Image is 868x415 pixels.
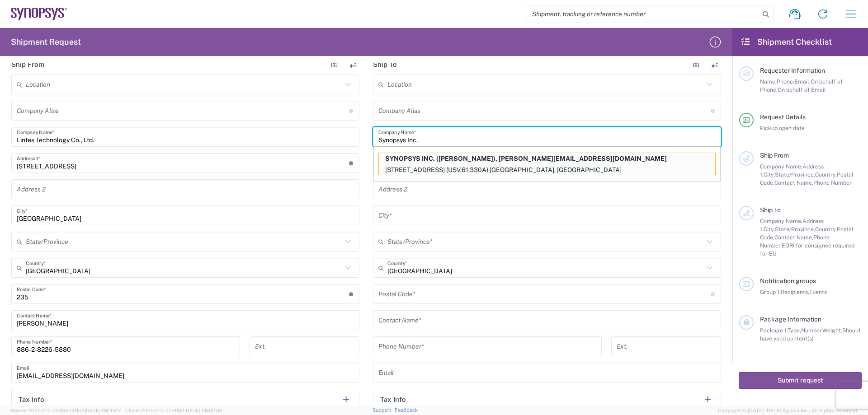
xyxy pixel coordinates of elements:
span: Ship From [760,152,789,159]
span: Country, [815,226,837,233]
span: Copyright © [DATE]-[DATE] Agistix Inc., All Rights Reserved [718,406,857,415]
span: On behalf of Email [778,86,826,93]
a: Feedback [395,407,418,413]
span: Number, [801,327,822,334]
h2: Tax Info [380,395,406,404]
span: Group 1: [760,289,781,295]
span: EORI for consignee required for EU [760,242,854,257]
h2: Ship From [11,60,44,69]
span: Type, [788,327,801,334]
span: State/Province, [775,171,815,178]
span: Server: 2025.21.0-3046479f1b3 [11,408,121,413]
span: [DATE] 08:10:27 [85,408,121,413]
h2: Ship To [373,60,397,69]
span: Notification groups [760,277,816,284]
p: SYNOPSYS INC. (Ted Shih), hsuanchu@synopsys.com [379,153,715,164]
p: [STREET_ADDRESS] (USV.61.330A) [GEOGRAPHIC_DATA], [GEOGRAPHIC_DATA] [379,164,715,176]
span: Company Name, [760,218,802,224]
h2: Tax Info [19,395,44,404]
input: Shipment, tracking or reference number [525,5,759,23]
span: City, [764,171,775,178]
h2: Shipment Request [11,37,81,47]
span: Country, [815,171,837,178]
span: Weight, [822,327,842,334]
span: Name, [760,78,777,85]
span: Contact Name, [774,179,813,186]
span: City, [764,226,775,233]
span: Phone Number [813,179,852,186]
h2: Shipment Checklist [741,37,832,47]
span: Request Details [760,113,806,121]
span: Pickup open date [760,125,805,131]
span: Company Name, [760,163,802,170]
span: Client: 2025.21.0-c751f8d [125,408,222,413]
span: Recipients, [781,289,809,295]
span: Package Information [760,316,821,323]
a: Support [373,407,395,413]
span: Package 1: [760,327,788,334]
span: Email, [794,78,811,85]
span: Contact Name, [774,234,813,241]
span: Phone, [777,78,794,85]
span: State/Province, [775,226,815,233]
span: Requester Information [760,67,825,74]
span: Ship To [760,206,781,214]
button: Submit request [739,372,862,389]
span: Events [809,289,827,295]
span: [DATE] 08:02:06 [184,408,222,413]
